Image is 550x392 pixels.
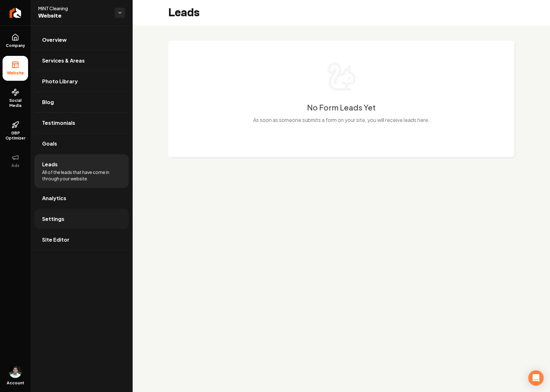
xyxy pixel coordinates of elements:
[34,71,129,92] a: Photo Library
[34,133,129,154] a: Goals
[42,140,57,147] span: Goals
[42,57,85,64] span: Services & Areas
[42,119,75,127] span: Testimonials
[34,50,129,71] a: Services & Areas
[38,5,110,11] span: MiNT Cleaning
[42,78,78,85] span: Photo Library
[9,365,22,378] img: Arwin Rahmatpanah
[42,169,121,182] span: All of the leads that have come in through your website.
[42,194,66,202] span: Analytics
[4,71,26,76] span: Website
[42,215,64,223] span: Settings
[3,131,28,141] span: GBP Optimizer
[34,188,129,208] a: Analytics
[34,92,129,112] a: Blog
[168,6,200,19] h2: Leads
[9,163,22,168] span: Ads
[3,43,28,48] span: Company
[34,113,129,133] a: Testimonials
[3,148,28,173] button: Ads
[253,116,430,124] p: As soon as someone submits a form on your site, you will receive leads here.
[3,28,28,53] a: Company
[3,116,28,146] a: GBP Optimizer
[38,11,110,20] span: Website
[3,83,28,113] a: Social Media
[34,30,129,50] a: Overview
[10,8,21,18] img: Rebolt Logo
[9,365,22,378] button: Open user button
[307,102,376,112] h3: No Form Leads Yet
[34,230,129,250] a: Site Editor
[34,209,129,229] a: Settings
[528,370,544,386] div: Open Intercom Messenger
[42,161,58,168] span: Leads
[42,98,54,106] span: Blog
[3,98,28,108] span: Social Media
[42,36,67,44] span: Overview
[42,236,70,244] span: Site Editor
[7,381,24,386] span: Account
